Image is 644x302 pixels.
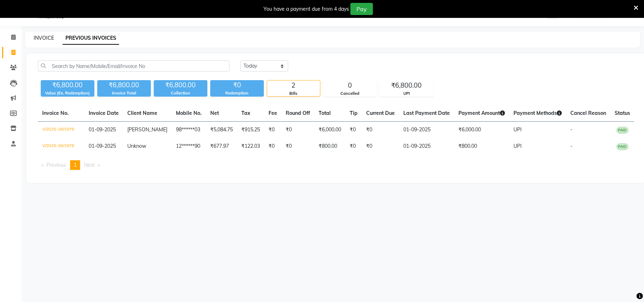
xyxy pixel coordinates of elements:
[63,32,119,45] a: PREVIOUS INVOICES
[380,81,433,91] div: ₹6,800.00
[403,110,450,116] span: Last Payment Date
[38,160,634,170] nav: Pagination
[366,110,395,116] span: Current Due
[269,110,277,116] span: Fee
[210,80,264,90] div: ₹0
[210,110,219,116] span: Net
[324,91,377,97] div: Cancelled
[38,60,230,72] input: Search by Name/Mobile/Email/Invoice No
[127,110,157,116] span: Client Name
[324,81,377,91] div: 0
[42,110,69,116] span: Invoice No.
[458,110,505,116] span: Payment Amount
[399,138,454,155] td: 01-09-2025
[267,81,320,91] div: 2
[319,110,331,116] span: Total
[399,122,454,138] td: 01-09-2025
[176,110,202,116] span: Mobile No.
[210,90,264,96] div: Redemption
[34,35,54,41] a: INVOICE
[89,126,116,133] span: 01-09-2025
[570,143,572,149] span: -
[570,110,606,116] span: Cancel Reason
[570,126,572,133] span: -
[89,110,119,116] span: Invoice Date
[513,126,522,133] span: UPI
[41,90,94,96] div: Value (Ex. Redemption)
[206,138,237,155] td: ₹677.97
[38,122,84,138] td: V/2025-26/1979
[616,143,629,150] span: PAID
[345,122,362,138] td: ₹0
[206,122,237,138] td: ₹5,084.75
[241,110,250,116] span: Tax
[454,122,509,138] td: ₹6,000.00
[513,143,522,149] span: UPI
[46,162,66,168] span: Previous
[97,80,151,90] div: ₹6,800.00
[38,138,84,155] td: V/2025-26/1978
[350,3,373,15] button: Pay
[127,126,167,133] span: [PERSON_NAME]
[89,143,116,149] span: 01-09-2025
[286,110,310,116] span: Round Off
[237,138,264,155] td: ₹122.03
[264,122,281,138] td: ₹0
[41,80,94,90] div: ₹6,800.00
[454,138,509,155] td: ₹800.00
[616,127,629,134] span: PAID
[350,110,358,116] span: Tip
[513,110,562,116] span: Payment Methods
[264,5,349,13] div: You have a payment due from 4 days
[237,122,264,138] td: ₹915.25
[267,91,320,97] div: Bills
[74,162,77,168] span: 1
[314,122,345,138] td: ₹6,000.00
[615,110,630,116] span: Status
[84,162,95,168] span: Next
[264,138,281,155] td: ₹0
[281,122,314,138] td: ₹0
[127,143,146,149] span: Unknow
[281,138,314,155] td: ₹0
[154,80,207,90] div: ₹6,800.00
[314,138,345,155] td: ₹800.00
[97,90,151,96] div: Invoice Total
[362,122,399,138] td: ₹0
[380,91,433,97] div: UPI
[154,90,207,96] div: Collection
[362,138,399,155] td: ₹0
[345,138,362,155] td: ₹0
